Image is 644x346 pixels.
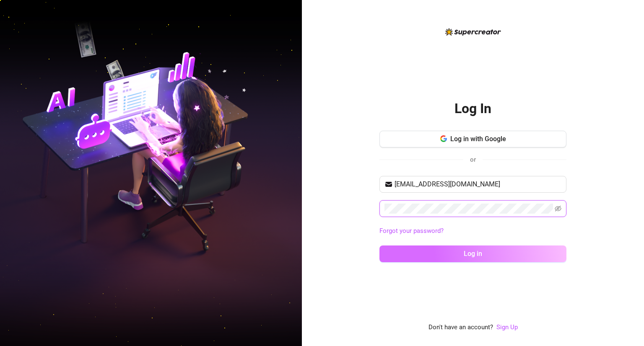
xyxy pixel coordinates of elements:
[555,205,561,212] span: eye-invisible
[395,179,561,189] input: Your email
[464,250,482,258] span: Log in
[445,28,501,36] img: logo-BBDzfeDw.svg
[379,245,566,262] button: Log in
[496,323,518,331] a: Sign Up
[450,135,506,143] span: Log in with Google
[428,323,493,333] span: Don't have an account?
[379,131,566,147] button: Log in with Google
[470,156,476,163] span: or
[496,323,518,333] a: Sign Up
[379,226,566,236] a: Forgot your password?
[379,227,444,235] a: Forgot your password?
[454,100,491,117] h2: Log In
